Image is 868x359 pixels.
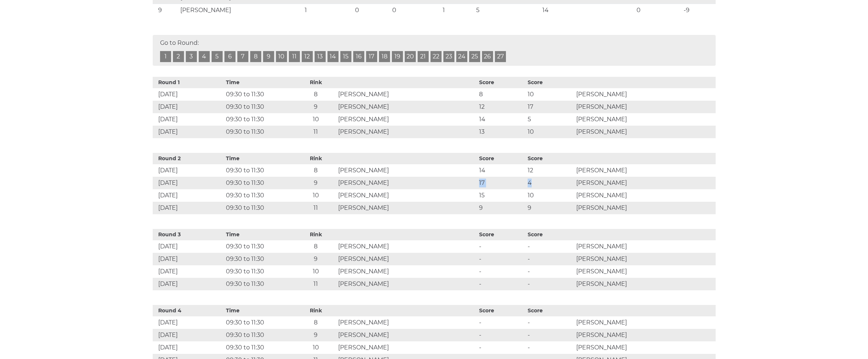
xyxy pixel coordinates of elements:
a: 7 [237,51,248,62]
td: 10 [295,265,336,278]
th: Rink [295,77,336,88]
th: Round 3 [153,229,224,240]
a: 24 [456,51,467,62]
td: 09:30 to 11:30 [224,253,295,265]
td: [PERSON_NAME] [336,202,477,214]
td: 1 [303,4,353,17]
th: Round 1 [153,77,224,88]
td: 17 [477,177,526,189]
td: [PERSON_NAME] [574,113,715,126]
td: [PERSON_NAME] [574,189,715,202]
a: 27 [495,51,506,62]
td: [PERSON_NAME] [336,278,477,290]
td: [PERSON_NAME] [574,126,715,138]
td: [DATE] [153,113,224,126]
div: Go to Round: [153,35,716,66]
a: 10 [276,51,287,62]
td: 8 [295,88,336,101]
td: 09:30 to 11:30 [224,177,295,189]
a: 23 [443,51,454,62]
td: 14 [477,164,526,177]
th: Rink [295,305,336,316]
td: 1 [441,4,474,17]
td: 0 [635,4,682,17]
th: Rink [295,229,336,240]
td: - [477,316,526,329]
td: 9 [295,329,336,341]
td: 09:30 to 11:30 [224,316,295,329]
td: 09:30 to 11:30 [224,265,295,278]
td: [PERSON_NAME] [336,240,477,253]
td: 09:30 to 11:30 [224,126,295,138]
td: [DATE] [153,329,224,341]
td: [PERSON_NAME] [574,101,715,113]
td: 17 [526,101,574,113]
td: 14 [477,113,526,126]
td: 8 [477,88,526,101]
td: [DATE] [153,126,224,138]
td: 11 [295,126,336,138]
td: 5 [526,113,574,126]
th: Score [477,229,526,240]
th: Time [224,229,295,240]
a: 4 [199,51,210,62]
td: 0 [353,4,390,17]
td: [PERSON_NAME] [336,101,477,113]
td: 11 [295,202,336,214]
td: - [477,265,526,278]
td: - [526,329,574,341]
a: 2 [173,51,184,62]
td: - [477,278,526,290]
td: 9 [295,101,336,113]
th: Time [224,153,295,164]
td: 09:30 to 11:30 [224,88,295,101]
td: [DATE] [153,202,224,214]
td: [DATE] [153,253,224,265]
a: 14 [327,51,339,62]
td: [PERSON_NAME] [574,341,715,354]
td: [PERSON_NAME] [336,253,477,265]
td: [PERSON_NAME] [336,164,477,177]
a: 26 [482,51,493,62]
th: Round 4 [153,305,224,316]
td: - [526,316,574,329]
td: [PERSON_NAME] [574,164,715,177]
td: [PERSON_NAME] [336,341,477,354]
td: [PERSON_NAME] [574,253,715,265]
td: 5 [474,4,541,17]
td: 11 [295,278,336,290]
td: 10 [295,113,336,126]
td: [PERSON_NAME] [336,177,477,189]
td: 4 [526,177,574,189]
td: - [477,329,526,341]
td: 09:30 to 11:30 [224,278,295,290]
td: [PERSON_NAME] [574,316,715,329]
td: [PERSON_NAME] [178,4,303,17]
td: 9 [295,177,336,189]
a: 8 [250,51,261,62]
td: - [526,253,574,265]
td: - [526,341,574,354]
td: 09:30 to 11:30 [224,329,295,341]
a: 1 [160,51,171,62]
td: [DATE] [153,101,224,113]
th: Round 2 [153,153,224,164]
td: 0 [390,4,441,17]
td: [PERSON_NAME] [336,88,477,101]
td: 15 [477,189,526,202]
td: [DATE] [153,316,224,329]
a: 17 [366,51,377,62]
td: - [526,278,574,290]
td: [DATE] [153,240,224,253]
td: 9 [295,253,336,265]
td: 14 [541,4,635,17]
td: - [477,240,526,253]
td: 09:30 to 11:30 [224,189,295,202]
td: 09:30 to 11:30 [224,341,295,354]
td: [PERSON_NAME] [574,265,715,278]
th: Time [224,305,295,316]
td: [PERSON_NAME] [574,240,715,253]
td: 12 [477,101,526,113]
th: Score [526,305,574,316]
a: 12 [302,51,313,62]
